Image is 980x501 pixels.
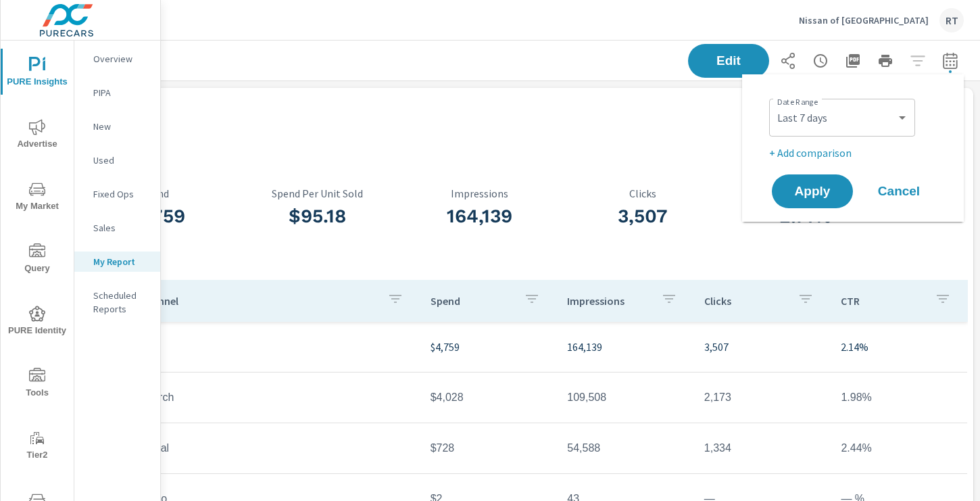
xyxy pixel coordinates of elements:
[830,431,967,465] td: 2.44%
[420,381,557,414] td: $4,028
[399,205,562,228] h3: 164,139
[693,381,831,414] td: 2,173
[74,252,160,272] div: My Report
[74,82,160,103] div: PIPA
[5,368,70,401] span: Tools
[841,339,956,355] p: 2.14%
[74,285,160,319] div: Scheduled Reports
[841,294,924,308] p: CTR
[799,14,929,26] p: Nissan of [GEOGRAPHIC_DATA]
[93,52,149,66] p: Overview
[772,174,853,208] button: Apply
[724,205,887,228] h3: 2.14%
[561,187,724,199] p: Clicks
[704,294,787,308] p: Clicks
[93,289,149,316] p: Scheduled Reports
[830,381,967,414] td: 1.98%
[93,187,149,201] p: Fixed Ops
[5,243,70,277] span: Query
[399,187,562,199] p: Impressions
[5,306,70,339] span: PURE Identity
[93,86,149,99] p: PIPA
[775,47,802,74] button: Share Report
[704,339,820,355] p: 3,507
[567,339,683,355] p: 164,139
[688,44,769,78] button: Edit
[74,184,160,204] div: Fixed Ops
[93,255,149,268] p: My Report
[693,431,831,465] td: 1,334
[5,57,70,90] span: PURE Insights
[567,294,650,308] p: Impressions
[420,431,557,465] td: $728
[561,205,724,228] h3: 3,507
[74,116,160,137] div: New
[236,205,399,228] h3: $95.18
[724,187,887,199] p: CTR
[140,294,376,308] p: Channel
[702,55,756,67] span: Edit
[129,381,420,414] td: Search
[129,431,420,465] td: Social
[431,339,546,355] p: $4,759
[74,49,160,69] div: Overview
[858,174,939,208] button: Cancel
[74,150,160,170] div: Used
[431,294,514,308] p: Spend
[937,47,964,74] button: Select Date Range
[5,181,70,214] span: My Market
[785,185,839,197] span: Apply
[872,185,926,197] span: Cancel
[93,120,149,133] p: New
[556,431,693,465] td: 54,588
[769,145,942,161] p: + Add comparison
[556,381,693,414] td: 109,508
[939,8,964,32] div: RT
[5,430,70,463] span: Tier2
[5,119,70,152] span: Advertise
[74,218,160,238] div: Sales
[93,153,149,167] p: Used
[236,187,399,199] p: Spend Per Unit Sold
[93,221,149,235] p: Sales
